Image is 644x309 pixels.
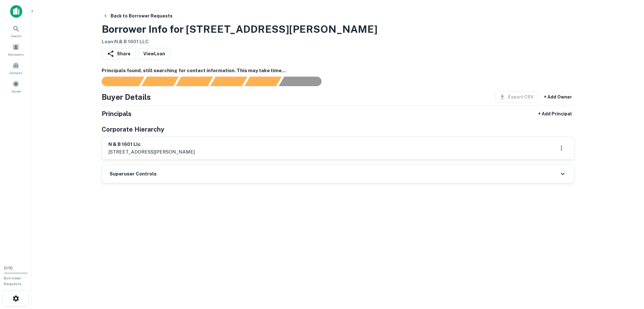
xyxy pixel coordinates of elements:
h6: Loan : N & B 1601 LLC [102,38,377,45]
div: Your request is received and processing... [141,77,179,86]
h4: Buyer Details [102,91,151,103]
span: Contacts [10,70,22,75]
h3: Borrower Info for [STREET_ADDRESS][PERSON_NAME] [102,22,377,37]
div: Documents found, AI parsing details... [176,77,213,86]
a: Borrowers [2,41,30,58]
iframe: Chat Widget [612,258,644,289]
span: 0 / 10 [4,266,13,271]
button: + Add Principal [536,108,574,120]
span: Borrowers [8,52,24,57]
div: Sending borrower request to AI... [94,77,142,86]
h5: Corporate Hierarchy [102,125,164,134]
button: Share [102,48,136,59]
div: Principals found, still searching for contact information. This may take time... [244,77,281,86]
span: Search [11,33,21,38]
div: AI fulfillment process complete. [279,77,329,86]
span: Saved [11,89,21,94]
a: Contacts [2,59,30,77]
button: + Add Owner [541,91,574,103]
h6: n & b 1601 llc [108,141,195,148]
h6: Principals found, still searching for contact information. This may take time... [102,67,574,74]
p: [STREET_ADDRESS][PERSON_NAME] [108,148,195,156]
a: ViewLoan [138,48,170,59]
h6: Superuser Controls [110,170,157,178]
h5: Principals [102,109,132,119]
a: Saved [2,78,30,95]
div: Principals found, AI now looking for contact information... [210,77,247,86]
img: capitalize-icon.png [10,5,22,18]
span: Borrower Requests [4,276,22,286]
button: Back to Borrower Requests [100,10,175,22]
a: Search [2,23,30,40]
